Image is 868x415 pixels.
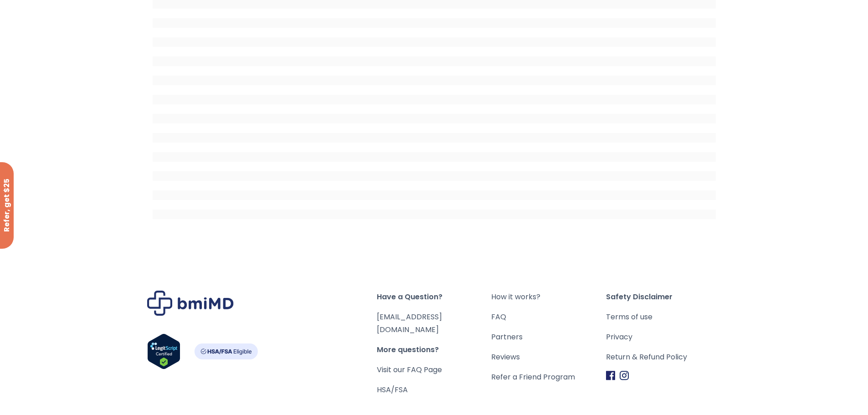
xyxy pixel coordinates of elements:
[147,333,180,369] img: Verify Approval for www.bmimd.com
[194,343,258,359] img: HSA-FSA
[491,371,606,384] a: Refer a Friend Program
[147,333,180,374] a: Verify LegitScript Approval for www.bmimd.com
[491,331,606,343] a: Partners
[606,351,721,364] a: Return & Refund Policy
[7,380,106,408] iframe: Sign Up via Text for Offers
[377,291,492,303] span: Have a Question?
[606,291,721,303] span: Safety Disclaimer
[377,384,408,395] a: HSA/FSA
[377,312,442,335] a: [EMAIL_ADDRESS][DOMAIN_NAME]
[491,351,606,364] a: Reviews
[491,291,606,303] a: How it works?
[377,364,442,375] a: Visit our FAQ Page
[606,371,615,380] img: Facebook
[377,343,492,356] span: More questions?
[606,311,721,323] a: Terms of use
[491,311,606,323] a: FAQ
[606,331,721,343] a: Privacy
[620,371,629,380] img: Instagram
[147,291,234,316] img: Brand Logo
